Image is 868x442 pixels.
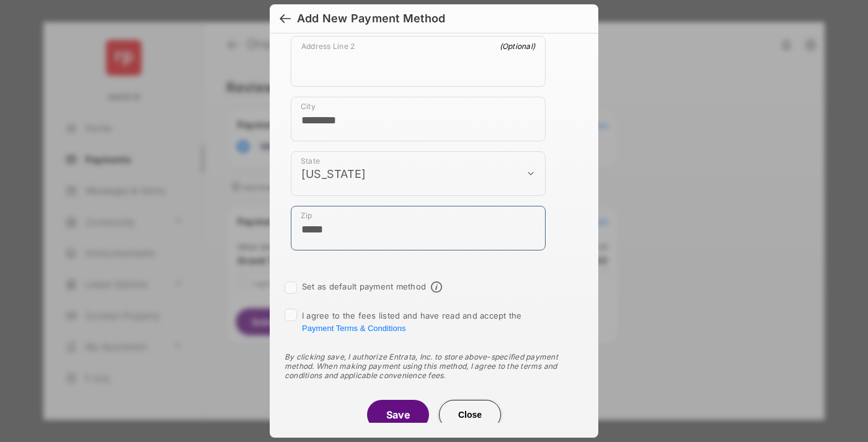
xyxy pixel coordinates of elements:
[302,281,426,291] label: Set as default payment method
[431,281,442,293] span: Default payment method info
[302,311,522,333] span: I agree to the fees listed and have read and accept the
[367,400,429,430] button: Save
[285,352,583,380] div: By clicking save, I authorize Entrata, Inc. to store above-specified payment method. When making ...
[291,151,546,196] div: payment_method_screening[postal_addresses][administrativeArea]
[291,206,546,250] div: payment_method_screening[postal_addresses][postalCode]
[291,97,546,141] div: payment_method_screening[postal_addresses][locality]
[302,324,405,333] button: I agree to the fees listed and have read and accept the
[291,36,546,87] div: payment_method_screening[postal_addresses][addressLine2]
[297,12,445,25] div: Add New Payment Method
[439,400,501,430] button: Close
